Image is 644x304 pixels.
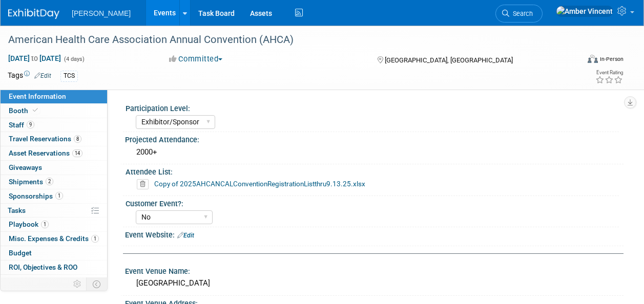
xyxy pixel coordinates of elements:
span: 2 [46,178,53,185]
div: Event Rating [595,70,623,75]
a: Shipments2 [1,175,107,189]
span: Misc. Expenses & Credits [9,234,99,243]
span: Booth [9,106,40,115]
span: to [30,54,39,62]
a: Sponsorships1 [1,189,107,203]
a: Edit [177,232,194,239]
span: 1 [41,221,49,228]
div: Event Format [534,53,624,69]
a: Asset Reservations14 [1,146,107,160]
span: Attachments [9,277,63,286]
span: 9 [27,121,34,128]
span: Shipments [9,178,53,186]
span: Sponsorships [9,192,63,200]
a: ROI, Objectives & ROO [1,260,107,274]
a: Event Information [1,90,107,103]
span: Search [509,10,533,17]
span: 1 [91,235,99,243]
div: Projected Attendance: [125,132,624,145]
div: Customer Event?: [126,196,619,209]
td: Tags [8,70,51,82]
span: Asset Reservations [9,149,82,157]
span: 1 [55,192,63,200]
button: Committed [165,54,226,64]
div: 2000+ [133,144,616,160]
span: Travel Reservations [9,135,81,143]
span: [PERSON_NAME] [72,9,131,17]
a: Search [495,5,543,23]
div: Event Venue Name: [125,264,624,276]
a: Booth [1,104,107,118]
a: Misc. Expenses & Credits1 [1,232,107,246]
span: Tasks [8,206,26,214]
div: In-Person [599,55,624,63]
a: Travel Reservations8 [1,132,107,146]
a: Attachments11 [1,275,107,289]
a: Budget [1,246,107,260]
span: Event Information [9,92,66,100]
a: Playbook1 [1,218,107,231]
span: ROI, Objectives & ROO [9,263,77,271]
div: Participation Level: [126,101,619,114]
div: Event Website: [125,227,624,241]
a: Copy of 2025AHCANCALConventionRegistrationListthru9.13.25.xlsx [154,180,365,188]
span: (4 days) [63,56,85,62]
span: [DATE] [DATE] [8,54,61,63]
span: Staff [9,121,34,129]
img: Amber Vincent [556,6,613,17]
span: Giveaways [9,163,42,171]
div: TCS [60,71,78,81]
img: Format-Inperson.png [588,55,598,63]
div: Attendee List: [126,164,619,177]
div: American Health Care Association Annual Convention (AHCA) [5,31,571,49]
span: 8 [74,135,81,143]
td: Personalize Event Tab Strip [69,277,87,291]
span: Playbook [9,220,49,228]
a: Giveaways [1,161,107,175]
span: 14 [72,149,82,157]
a: Edit [34,72,51,79]
div: [GEOGRAPHIC_DATA] [133,275,616,291]
a: Staff9 [1,118,107,132]
span: 11 [52,277,63,285]
a: Tasks [1,204,107,218]
a: Delete attachment? [137,181,153,188]
td: Toggle Event Tabs [87,277,108,291]
i: Booth reservation complete [33,107,38,113]
span: Budget [9,249,32,257]
span: [GEOGRAPHIC_DATA], [GEOGRAPHIC_DATA] [385,56,513,64]
img: ExhibitDay [8,9,59,19]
